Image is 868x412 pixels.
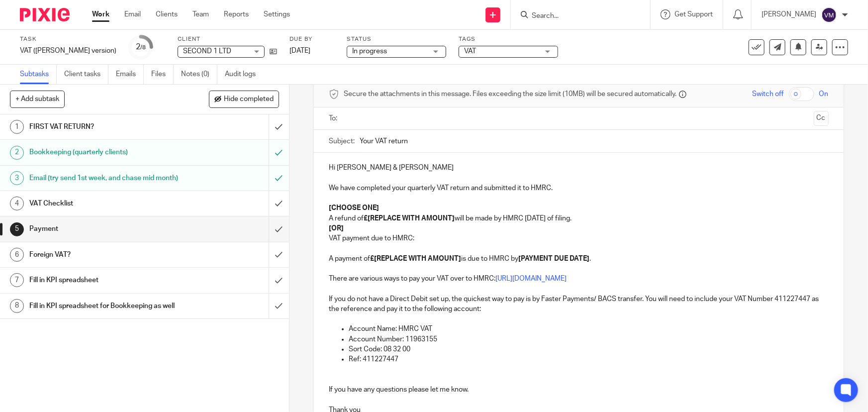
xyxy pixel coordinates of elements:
[10,222,24,236] div: 5
[64,65,108,84] a: Client tasks
[183,48,231,55] span: SECOND 1 LTD
[753,89,784,99] span: Switch off
[370,255,461,262] strong: £[REPLACE WITH AMOUNT]
[156,9,178,19] a: Clients
[140,45,146,50] small: /8
[762,9,816,19] p: [PERSON_NAME]
[10,120,24,134] div: 1
[329,294,828,314] p: If you do not have a Direct Debit set up, the quickest way to pay is by Faster Payments/ BACS tra...
[29,196,182,211] h1: VAT Checklist
[821,7,837,23] img: svg%3E
[349,344,828,354] p: Sort Code: 08 32 00
[209,91,279,107] button: Hide completed
[10,248,24,262] div: 6
[329,136,355,146] label: Subject:
[329,205,379,211] strong: [CHOOSE ONE]
[329,163,828,173] p: Hi [PERSON_NAME] & [PERSON_NAME]
[349,354,828,364] p: Ref: 411227447
[178,35,277,43] label: Client
[329,274,828,284] p: There are various ways to pay your VAT over to HMRC:
[349,334,828,344] p: Account Number: 11963155
[819,89,829,99] span: On
[29,247,182,262] h1: Foreign VAT?
[459,35,558,43] label: Tags
[464,48,476,55] span: VAT
[10,273,24,287] div: 7
[20,46,116,56] div: VAT ([PERSON_NAME] version)
[151,65,174,84] a: Files
[329,213,828,223] p: A refund of will be made by HMRC [DATE] of filing.
[329,254,828,264] p: A payment of is due to HMRC by .
[347,35,446,43] label: Status
[495,275,567,282] a: [URL][DOMAIN_NAME]
[289,35,334,43] label: Due by
[124,9,141,19] a: Email
[329,113,340,123] label: To:
[20,46,116,56] div: VAT (Chris new version)
[10,146,24,160] div: 2
[329,225,344,232] strong: [OR]
[329,385,828,395] p: If you have any questions please let me know.
[29,171,182,186] h1: Email (try send 1st week, and chase mid month)
[289,47,310,54] span: [DATE]
[29,273,182,288] h1: Fill in KPI spreadsheet
[352,48,387,55] span: In progress
[10,171,24,185] div: 3
[29,145,182,160] h1: Bookkeeping (quarterly clients)
[329,183,828,193] p: We have completed your quarterly VAT return and submitted it to HMRC.
[344,89,676,99] span: Secure the attachments in this message. Files exceeding the size limit (10MB) will be secured aut...
[225,65,263,84] a: Audit logs
[10,197,24,210] div: 4
[264,9,290,19] a: Settings
[29,221,182,236] h1: Payment
[136,41,146,53] div: 2
[349,324,828,334] p: Account Name: HMRC VAT
[10,91,65,107] button: + Add subtask
[29,119,182,134] h1: FIRST VAT RETURN?
[531,12,620,21] input: Search
[518,255,589,262] strong: [PAYMENT DUE DATE]
[181,65,217,84] a: Notes (0)
[224,9,249,19] a: Reports
[116,65,144,84] a: Emails
[20,35,116,43] label: Task
[814,111,829,126] button: Cc
[29,299,182,313] h1: Fill in KPI spreadsheet for Bookkeeping as well
[329,233,828,243] p: VAT payment due to HMRC:
[92,9,109,19] a: Work
[10,299,24,313] div: 8
[20,8,70,21] img: Pixie
[224,96,274,103] span: Hide completed
[193,9,209,19] a: Team
[364,215,455,222] strong: £[REPLACE WITH AMOUNT]
[675,11,713,18] span: Get Support
[20,65,57,84] a: Subtasks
